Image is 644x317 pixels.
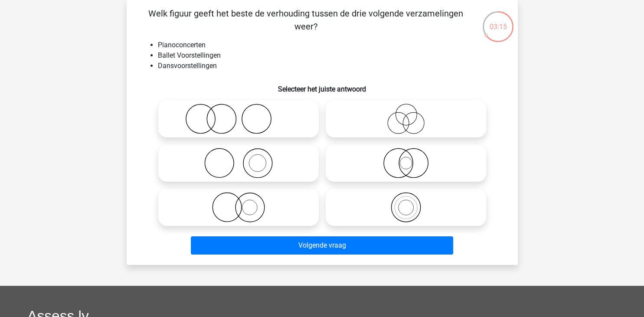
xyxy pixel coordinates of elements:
li: Pianoconcerten [158,40,504,50]
p: Welk figuur geeft het beste de verhouding tussen de drie volgende verzamelingen weer? [141,7,471,33]
h6: Selecteer het juiste antwoord [141,78,504,93]
div: 03:15 [482,10,514,32]
button: Volgende vraag [191,236,453,255]
li: Ballet Voorstellingen [158,50,504,61]
li: Dansvoorstellingen [158,61,504,71]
